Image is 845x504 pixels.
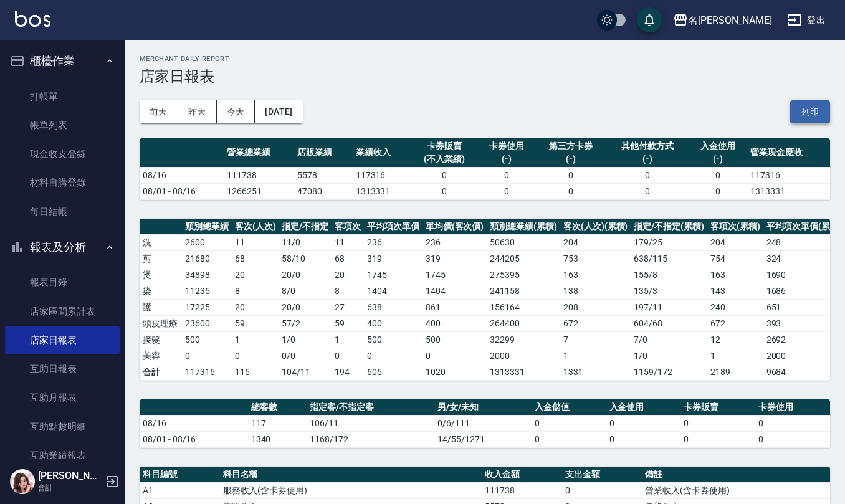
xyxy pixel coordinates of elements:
[560,283,631,299] td: 138
[487,219,560,235] th: 類別總業績(累積)
[487,331,560,348] td: 32299
[411,167,477,183] td: 0
[294,167,352,183] td: 5578
[182,364,232,380] td: 117316
[642,467,830,483] th: 備註
[279,299,332,315] td: 20 / 0
[707,315,763,331] td: 672
[487,364,560,380] td: 1313331
[5,168,120,197] a: 材料自購登錄
[140,138,830,200] table: a dense table
[279,267,332,283] td: 20 / 0
[422,267,487,283] td: 1745
[5,231,120,264] button: 報表及分析
[422,250,487,267] td: 319
[140,183,224,199] td: 08/01 - 08/16
[560,234,631,250] td: 204
[487,250,560,267] td: 244205
[707,348,763,364] td: 1
[487,348,560,364] td: 2000
[631,348,707,364] td: 1 / 0
[747,183,830,199] td: 1313331
[482,482,562,498] td: 111738
[487,267,560,283] td: 275395
[532,415,606,431] td: 0
[560,315,631,331] td: 672
[5,197,120,226] a: 每日結帳
[5,326,120,354] a: 店家日報表
[232,234,279,250] td: 11
[422,219,487,235] th: 單均價(客次價)
[5,268,120,297] a: 報表目錄
[5,297,120,326] a: 店家區間累計表
[689,183,747,199] td: 0
[279,315,332,331] td: 57 / 2
[536,183,606,199] td: 0
[248,431,307,447] td: 1340
[5,412,120,441] a: 互助點數明細
[224,138,294,168] th: 營業總業績
[609,140,686,153] div: 其他付款方式
[562,467,642,483] th: 支出金額
[332,331,364,348] td: 1
[294,183,352,199] td: 47080
[279,219,332,235] th: 指定/不指定
[631,267,707,283] td: 155 / 8
[631,331,707,348] td: 7 / 0
[532,431,606,447] td: 0
[332,364,364,380] td: 194
[332,250,364,267] td: 68
[307,415,434,431] td: 106/11
[353,167,411,183] td: 117316
[631,283,707,299] td: 135 / 3
[217,100,255,123] button: 今天
[232,283,279,299] td: 8
[480,153,532,166] div: (-)
[232,348,279,364] td: 0
[307,431,434,447] td: 1168/172
[182,331,232,348] td: 500
[364,250,422,267] td: 319
[279,364,332,380] td: 104/11
[182,250,232,267] td: 21680
[220,467,482,483] th: 科目名稱
[140,482,220,498] td: A1
[422,331,487,348] td: 500
[364,299,422,315] td: 638
[434,399,532,416] th: 男/女/未知
[707,234,763,250] td: 204
[487,299,560,315] td: 156164
[707,283,763,299] td: 143
[140,283,182,299] td: 染
[140,267,182,283] td: 燙
[606,183,689,199] td: 0
[5,383,120,412] a: 互助月報表
[631,315,707,331] td: 604 / 68
[140,331,182,348] td: 接髮
[140,467,220,483] th: 科目編號
[637,7,662,32] button: save
[707,364,763,380] td: 2189
[631,364,707,380] td: 1159/172
[680,399,755,416] th: 卡券販賣
[353,183,411,199] td: 1313331
[609,153,686,166] div: (-)
[606,415,681,431] td: 0
[5,140,120,168] a: 現金收支登錄
[707,267,763,283] td: 163
[560,219,631,235] th: 客次(人次)(累積)
[353,138,411,168] th: 業績收入
[364,331,422,348] td: 500
[642,482,830,498] td: 營業收入(含卡券使用)
[232,331,279,348] td: 1
[279,250,332,267] td: 58 / 10
[480,140,532,153] div: 卡券使用
[606,431,681,447] td: 0
[364,267,422,283] td: 1745
[631,250,707,267] td: 638 / 115
[5,441,120,470] a: 互助業績報表
[10,469,35,494] img: Person
[232,315,279,331] td: 59
[747,138,830,168] th: 營業現金應收
[688,12,772,28] div: 名[PERSON_NAME]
